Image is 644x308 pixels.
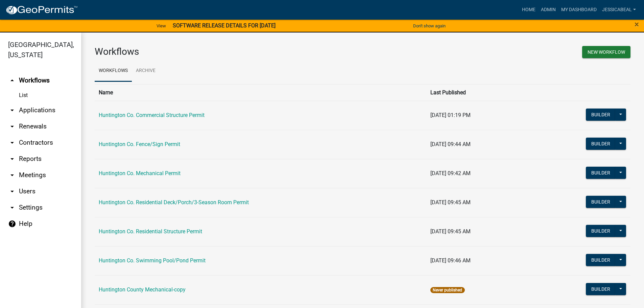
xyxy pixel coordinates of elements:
[586,138,616,150] button: Builder
[95,46,358,57] h3: Workflows
[586,109,616,121] button: Builder
[430,287,464,293] span: Never published
[430,141,471,147] span: [DATE] 09:44 AM
[132,60,160,82] a: Archive
[173,22,276,29] strong: SOFTWARE RELEASE DETAILS FOR [DATE]
[558,3,599,16] a: My Dashboard
[95,84,426,101] th: Name
[426,84,528,101] th: Last Published
[8,139,16,147] i: arrow_drop_down
[8,187,16,195] i: arrow_drop_down
[99,112,205,118] a: Huntington Co. Commercial Structure Permit
[430,199,471,206] span: [DATE] 09:45 AM
[8,122,16,131] i: arrow_drop_down
[519,3,538,16] a: Home
[586,225,616,237] button: Builder
[99,170,181,176] a: Huntington Co. Mechanical Permit
[8,171,16,179] i: arrow_drop_down
[586,167,616,179] button: Builder
[8,204,16,212] i: arrow_drop_down
[538,3,558,16] a: Admin
[99,228,202,235] a: Huntington Co. Residential Structure Permit
[99,141,180,147] a: Huntington Co. Fence/Sign Permit
[8,106,16,114] i: arrow_drop_down
[599,3,639,16] a: JessicaBeal
[586,254,616,266] button: Builder
[154,20,169,31] a: View
[99,286,186,293] a: Huntington County Mechanical-copy
[8,76,16,85] i: arrow_drop_up
[430,170,471,176] span: [DATE] 09:42 AM
[635,20,639,29] span: ×
[99,257,206,264] a: Huntington Co. Swimming Pool/Pond Permit
[99,199,249,206] a: Huntington Co. Residential Deck/Porch/3-Season Room Permit
[95,60,132,82] a: Workflows
[582,46,630,58] button: New Workflow
[586,196,616,208] button: Builder
[430,228,471,235] span: [DATE] 09:45 AM
[430,257,471,264] span: [DATE] 09:46 AM
[410,20,448,31] button: Don't show again
[8,155,16,163] i: arrow_drop_down
[635,20,639,28] button: Close
[8,220,16,228] i: help
[430,112,471,118] span: [DATE] 01:19 PM
[586,283,616,295] button: Builder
